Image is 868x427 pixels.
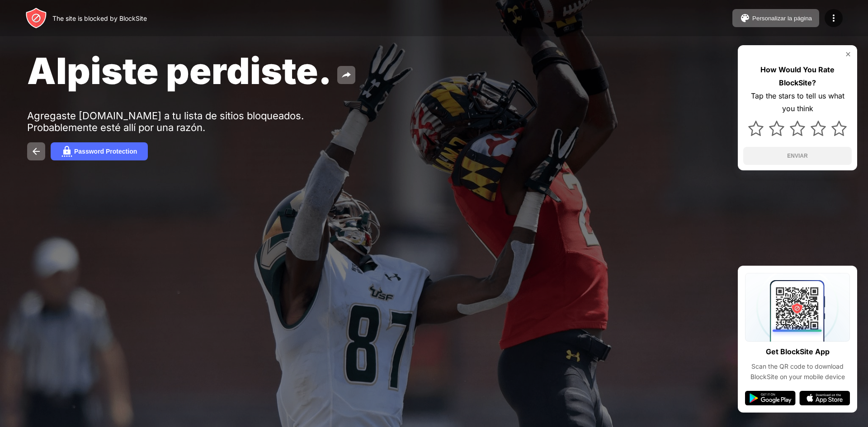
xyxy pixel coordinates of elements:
[745,273,850,342] img: qrcode.svg
[844,51,852,58] img: rate-us-close.svg
[740,13,750,23] img: pallet.svg
[769,121,784,136] img: star.svg
[25,7,47,29] img: header-logo.svg
[745,391,796,405] img: google-play.svg
[51,142,148,160] button: Password Protection
[27,49,332,93] span: Alpiste perdiste.
[61,146,72,157] img: password.svg
[811,121,826,136] img: star.svg
[799,391,850,405] img: app-store.svg
[743,63,852,89] div: How Would You Rate BlockSite?
[743,147,852,165] button: ENVIAR
[828,13,839,23] img: menu-icon.svg
[341,70,352,80] img: share.svg
[766,345,830,358] div: Get BlockSite App
[31,146,42,157] img: back.svg
[27,110,307,133] div: Agregaste [DOMAIN_NAME] a tu lista de sitios bloqueados. Probablemente esté allí por una razón.
[831,121,847,136] img: star.svg
[752,15,812,22] div: Personalizar la página
[748,121,764,136] img: star.svg
[52,14,147,22] div: The site is blocked by BlockSite
[745,361,850,382] div: Scan the QR code to download BlockSite on your mobile device
[732,9,819,27] button: Personalizar la página
[74,148,137,155] div: Password Protection
[790,121,805,136] img: star.svg
[743,89,852,116] div: Tap the stars to tell us what you think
